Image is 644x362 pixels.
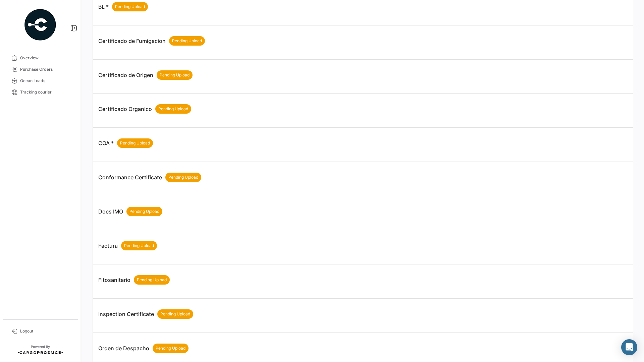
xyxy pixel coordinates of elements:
[98,309,193,319] p: Inspection Certificate
[98,344,189,353] p: Orden de Despacho
[98,138,153,148] p: COA *
[5,75,75,86] a: Ocean Loads
[156,345,185,351] span: Pending Upload
[5,64,75,75] a: Purchase Orders
[20,328,72,334] span: Logout
[160,311,190,317] span: Pending Upload
[129,208,159,215] span: Pending Upload
[168,174,198,180] span: Pending Upload
[621,339,637,355] div: Abrir Intercom Messenger
[160,72,190,78] span: Pending Upload
[20,89,72,95] span: Tracking courier
[5,86,75,98] a: Tracking courier
[137,277,167,283] span: Pending Upload
[98,207,162,216] p: Docs IMO
[98,70,193,80] p: Certificado de Origen
[5,52,75,64] a: Overview
[172,38,202,44] span: Pending Upload
[124,243,154,249] span: Pending Upload
[115,4,145,10] span: Pending Upload
[120,140,150,146] span: Pending Upload
[20,55,72,61] span: Overview
[158,106,188,112] span: Pending Upload
[20,66,72,72] span: Purchase Orders
[23,8,57,42] img: powered-by.png
[98,173,201,182] p: Conformance Certificate
[20,78,72,84] span: Ocean Loads
[98,104,191,114] p: Certificado Organico
[98,36,205,46] p: Certificado de Fumigacion
[98,275,170,285] p: Fitosanitario
[98,241,157,250] p: Factura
